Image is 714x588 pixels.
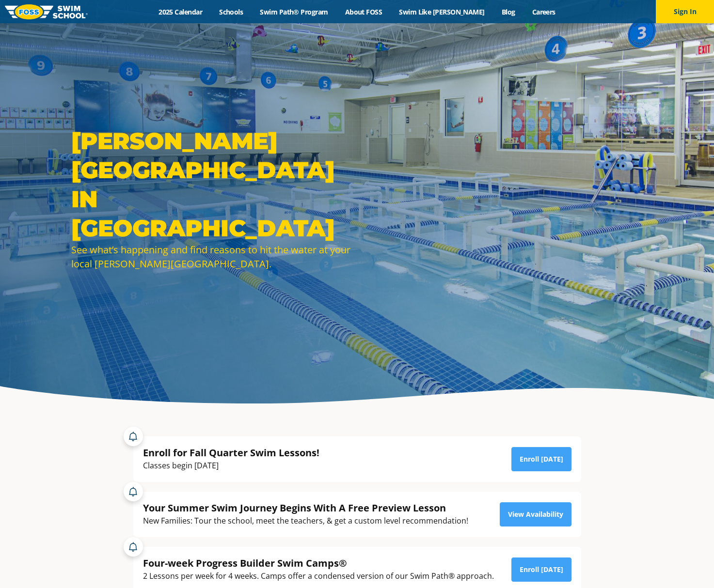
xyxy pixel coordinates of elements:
a: View Availability [500,502,571,526]
div: Your Summer Swim Journey Begins With A Free Preview Lesson [143,501,468,514]
a: Careers [524,7,564,16]
a: About FOSS [336,7,391,16]
div: See what’s happening and find reasons to hit the water at your local [PERSON_NAME][GEOGRAPHIC_DATA]. [71,243,352,271]
a: 2025 Calendar [150,7,211,16]
div: New Families: Tour the school, meet the teachers, & get a custom level recommendation! [143,514,468,527]
a: Schools [211,7,252,16]
img: FOSS Swim School Logo [5,4,88,19]
div: Classes begin [DATE] [143,459,319,472]
div: Four-week Progress Builder Swim Camps® [143,557,494,570]
a: Blog [493,7,524,16]
h1: [PERSON_NAME][GEOGRAPHIC_DATA] in [GEOGRAPHIC_DATA] [71,126,352,243]
a: Swim Path® Program [252,7,336,16]
div: 2 Lessons per week for 4 weeks. Camps offer a condensed version of our Swim Path® approach. [143,570,494,583]
div: Enroll for Fall Quarter Swim Lessons! [143,446,319,459]
a: Swim Like [PERSON_NAME] [391,7,493,16]
a: Enroll [DATE] [511,447,571,471]
a: Enroll [DATE] [511,557,571,582]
